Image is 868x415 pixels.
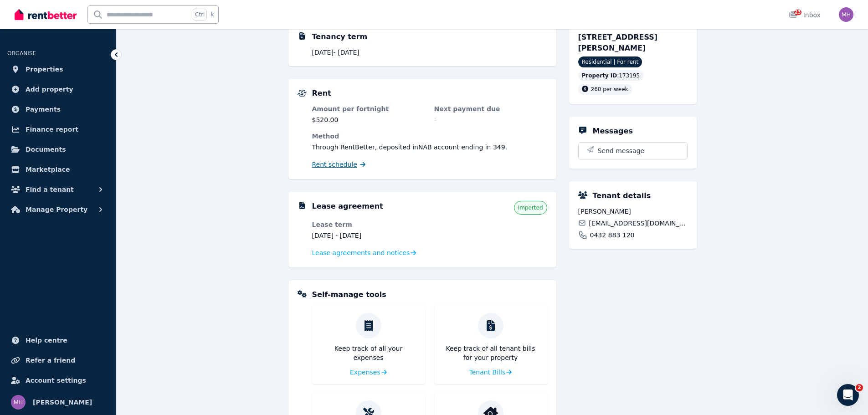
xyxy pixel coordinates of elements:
p: Keep track of all tenant bills for your property [442,344,540,362]
dt: Lease term [312,220,425,229]
span: Through RentBetter , deposited in NAB account ending in 349 . [312,143,508,151]
h5: Lease agreement [312,201,383,212]
a: Marketplace [7,160,109,179]
dt: Next payment due [434,104,547,113]
span: 0432 883 120 [590,231,635,240]
span: Finance report [26,124,78,135]
dd: [DATE] - [DATE] [312,231,425,240]
dd: $520.00 [312,115,425,124]
span: Find a tenant [26,184,74,195]
a: Refer a friend [7,351,109,369]
button: Manage Property [7,200,109,219]
span: k [211,11,214,18]
img: RentBetter [15,8,77,21]
div: : 173195 [578,70,644,81]
div: Inbox [789,10,821,20]
iframe: Intercom live chat [837,384,859,406]
h5: Tenancy term [312,31,368,42]
span: Manage Property [26,204,87,215]
span: Tenant Bills [469,368,506,377]
span: [EMAIL_ADDRESS][DOMAIN_NAME] [589,219,687,228]
span: Properties [26,64,63,75]
button: Find a tenant [7,180,109,199]
img: Martyn Hinde [839,7,853,22]
span: Property ID [582,72,617,79]
h5: Rent [312,88,331,99]
span: Payments [26,104,61,115]
dd: - [434,115,547,124]
span: Imported [518,204,543,211]
span: Rent schedule [312,160,357,169]
span: Marketplace [26,164,70,175]
span: ORGANISE [7,50,36,56]
p: Keep track of all your expenses [319,344,418,362]
span: [STREET_ADDRESS][PERSON_NAME] [578,33,658,52]
span: [PERSON_NAME] [33,397,92,408]
span: Ctrl [193,9,207,20]
span: Send message [598,146,645,155]
span: 23 [794,10,801,15]
img: Rental Payments [298,90,307,97]
a: Help centre [7,331,109,349]
h5: Tenant details [593,190,651,201]
span: Help centre [26,335,67,346]
a: Properties [7,60,109,78]
button: Send message [579,143,687,159]
a: Rent schedule [312,160,366,169]
h5: Messages [593,126,633,137]
a: Account settings [7,371,109,389]
span: Account settings [26,375,86,386]
a: Finance report [7,120,109,138]
span: Expenses [350,368,380,377]
span: Residential | For rent [578,56,642,67]
a: Payments [7,100,109,118]
span: 2 [856,384,863,391]
img: Martyn Hinde [11,395,26,410]
h5: Self-manage tools [312,289,386,300]
dt: Method [312,132,547,141]
a: Tenant Bills [469,368,512,377]
span: Documents [26,144,66,155]
a: Documents [7,140,109,159]
span: Add property [26,84,73,95]
span: Lease agreements and notices [312,248,410,257]
span: [PERSON_NAME] [578,207,688,216]
a: Add property [7,80,109,98]
dt: Amount per fortnight [312,104,425,113]
a: Lease agreements and notices [312,248,416,257]
p: [DATE] - [DATE] [312,48,547,57]
span: Refer a friend [26,355,75,366]
span: 260 per week [591,86,628,92]
a: Expenses [350,368,387,377]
